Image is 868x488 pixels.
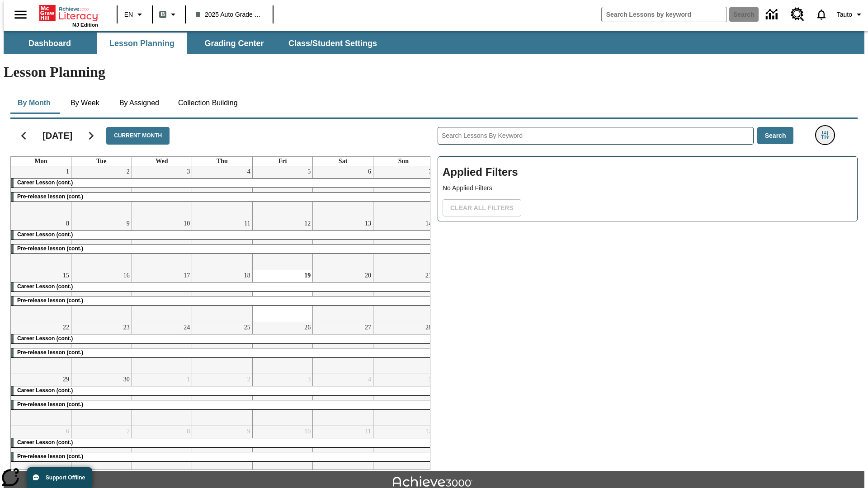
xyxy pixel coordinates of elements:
a: October 2, 2025 [245,374,252,385]
td: September 8, 2025 [11,218,71,270]
button: By Assigned [112,92,166,114]
h2: [DATE] [42,130,72,141]
td: October 6, 2025 [11,426,71,478]
a: September 12, 2025 [302,218,312,229]
div: Pre-release lesson (cont.) [11,244,434,253]
a: Thursday [215,157,230,166]
a: September 13, 2025 [363,218,373,229]
span: Career Lesson (cont.) [17,283,73,290]
div: Applied Filters [438,156,858,221]
span: Pre-release lesson (cont.) [17,297,83,304]
a: October 11, 2025 [363,426,373,437]
td: September 6, 2025 [313,166,373,218]
button: By Week [62,92,108,114]
a: September 3, 2025 [185,166,192,177]
a: September 24, 2025 [182,322,192,333]
a: October 5, 2025 [427,374,434,385]
div: Career Lesson (cont.) [11,386,434,395]
td: September 5, 2025 [252,166,313,218]
td: October 1, 2025 [132,374,192,426]
a: September 18, 2025 [242,270,252,281]
a: Wednesday [154,157,170,166]
div: Pre-release lesson (cont.) [11,348,434,357]
td: September 16, 2025 [71,270,132,322]
span: Pre-release lesson (cont.) [17,453,83,460]
h1: Lesson Planning [4,64,864,80]
button: Profile/Settings [833,6,868,23]
a: Data Center [760,2,785,27]
span: Pre-release lesson (cont.) [17,349,83,356]
div: Career Lesson (cont.) [11,230,434,239]
td: September 14, 2025 [373,218,434,270]
div: SubNavbar [4,31,864,54]
a: Friday [277,157,289,166]
div: Search [430,115,858,470]
a: September 9, 2025 [125,218,132,229]
div: Pre-release lesson (cont.) [11,400,434,409]
td: September 23, 2025 [71,322,132,374]
div: Pre-release lesson (cont.) [11,296,434,305]
a: September 6, 2025 [366,166,373,177]
td: September 17, 2025 [132,270,192,322]
button: Lesson Planning [97,33,187,54]
span: B [160,9,165,20]
a: September 23, 2025 [122,322,132,333]
td: September 27, 2025 [313,322,373,374]
a: Notifications [810,3,833,26]
button: By Month [10,92,58,114]
a: October 3, 2025 [306,374,312,385]
a: September 20, 2025 [363,270,373,281]
button: Previous [12,124,35,147]
td: October 3, 2025 [252,374,313,426]
div: Home [39,3,98,28]
td: September 12, 2025 [252,218,313,270]
td: September 21, 2025 [373,270,434,322]
td: October 7, 2025 [71,426,132,478]
a: September 1, 2025 [64,166,71,177]
a: September 28, 2025 [424,322,434,333]
td: October 10, 2025 [252,426,313,478]
td: September 26, 2025 [252,322,313,374]
span: Pre-release lesson (cont.) [17,245,83,252]
a: October 9, 2025 [245,426,252,437]
button: Support Offline [27,467,92,488]
a: October 12, 2025 [424,426,434,437]
a: September 2, 2025 [125,166,132,177]
a: Saturday [337,157,349,166]
td: September 3, 2025 [132,166,192,218]
a: September 25, 2025 [242,322,252,333]
a: September 7, 2025 [427,166,434,177]
td: October 4, 2025 [313,374,373,426]
td: September 15, 2025 [11,270,71,322]
a: October 6, 2025 [64,426,71,437]
td: September 25, 2025 [192,322,253,374]
a: September 19, 2025 [302,270,312,281]
td: September 4, 2025 [192,166,253,218]
a: September 10, 2025 [182,218,192,229]
a: September 21, 2025 [424,270,434,281]
a: Resource Center, Will open in new tab [785,2,810,27]
span: NJ Edition [72,22,98,28]
button: Language: EN, Select a language [120,6,149,23]
input: search field [602,7,726,22]
div: Career Lesson (cont.) [11,438,434,447]
div: Calendar [3,115,430,470]
button: Filters Side menu [816,126,834,144]
a: September 22, 2025 [61,322,71,333]
td: October 11, 2025 [313,426,373,478]
td: October 2, 2025 [192,374,253,426]
a: September 29, 2025 [61,374,71,385]
span: Career Lesson (cont.) [17,231,73,238]
button: Grading Center [189,33,279,54]
span: 2025 Auto Grade 1 B [196,10,263,19]
button: Boost Class color is gray green. Change class color [156,6,182,23]
div: Career Lesson (cont.) [11,178,434,188]
td: September 30, 2025 [71,374,132,426]
td: October 8, 2025 [132,426,192,478]
div: Career Lesson (cont.) [11,282,434,291]
td: September 13, 2025 [313,218,373,270]
span: Pre-release lesson (cont.) [17,401,83,408]
span: Career Lesson (cont.) [17,387,73,394]
div: Pre-release lesson (cont.) [11,192,434,202]
h2: Applied Filters [443,161,853,183]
